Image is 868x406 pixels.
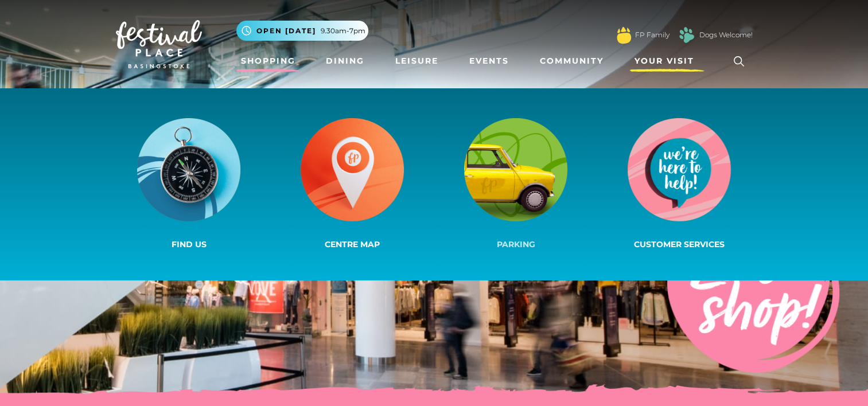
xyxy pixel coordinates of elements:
[434,116,598,253] a: Parking
[325,239,380,249] span: Centre Map
[391,50,443,72] a: Leisure
[321,26,365,36] span: 9.30am-7pm
[635,55,694,67] span: Your Visit
[634,239,725,249] span: Customer Services
[321,50,369,72] a: Dining
[497,239,535,249] span: Parking
[598,116,761,253] a: Customer Services
[630,50,704,72] a: Your Visit
[236,21,368,41] button: Open [DATE] 9.30am-7pm
[271,116,434,253] a: Centre Map
[465,50,513,72] a: Events
[256,26,316,36] span: Open [DATE]
[116,20,202,68] img: Festival Place Logo
[236,50,300,72] a: Shopping
[107,116,271,253] a: Find us
[699,30,753,40] a: Dogs Welcome!
[635,30,670,40] a: FP Family
[535,50,608,72] a: Community
[172,239,207,249] span: Find us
